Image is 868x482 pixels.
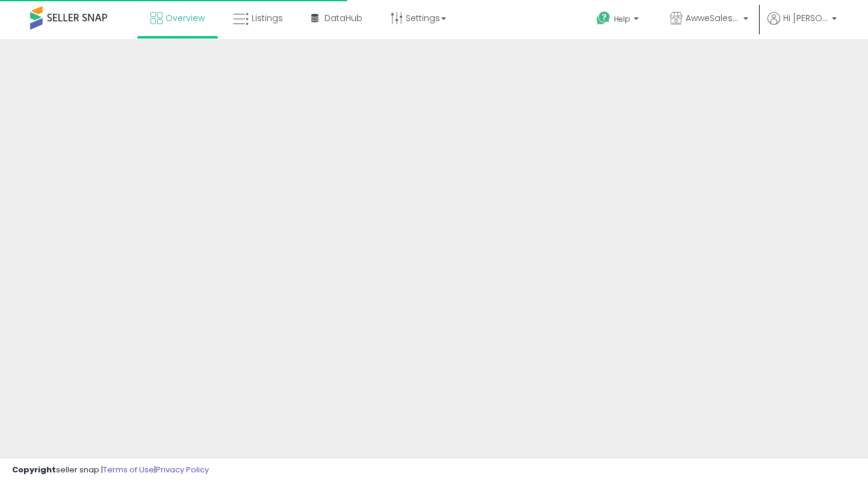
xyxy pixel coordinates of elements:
[596,11,611,26] i: Get Help
[103,464,154,475] a: Terms of Use
[614,14,630,24] span: Help
[767,12,837,39] a: Hi [PERSON_NAME]
[12,464,56,475] strong: Copyright
[12,465,209,476] div: seller snap | |
[156,464,209,475] a: Privacy Policy
[783,12,828,24] span: Hi [PERSON_NAME]
[587,2,651,39] a: Help
[166,12,205,24] span: Overview
[252,12,283,24] span: Listings
[324,12,362,24] span: DataHub
[686,12,740,24] span: AwweSales Store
